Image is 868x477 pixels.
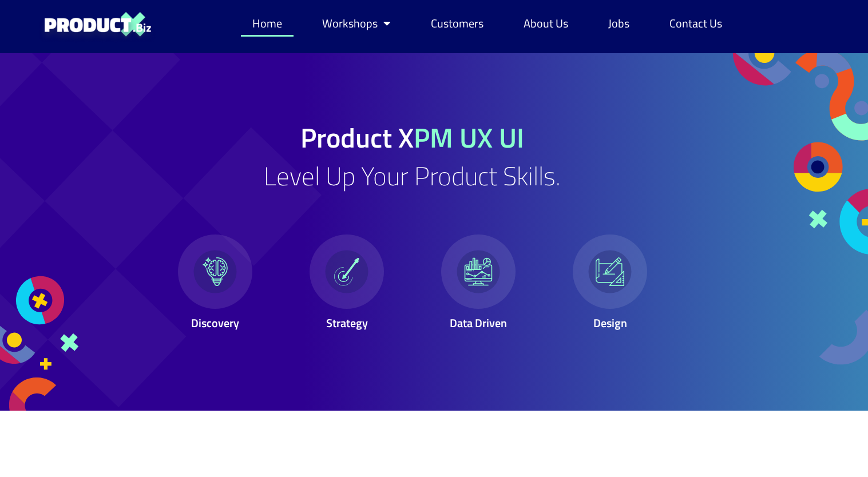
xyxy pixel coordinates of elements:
[658,10,734,37] a: Contact Us
[597,10,641,37] a: Jobs
[300,124,524,152] h1: Product X
[241,10,734,37] nav: Menu
[512,10,580,37] a: About Us
[419,10,495,37] a: Customers
[593,314,627,332] span: Design
[241,10,294,37] a: Home
[326,314,367,332] span: Strategy
[311,10,402,37] a: Workshops
[450,314,507,332] span: Data Driven
[264,163,561,189] h2: Level Up Your Product Skills.
[414,117,524,158] span: PM UX UI
[191,314,239,332] span: Discovery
